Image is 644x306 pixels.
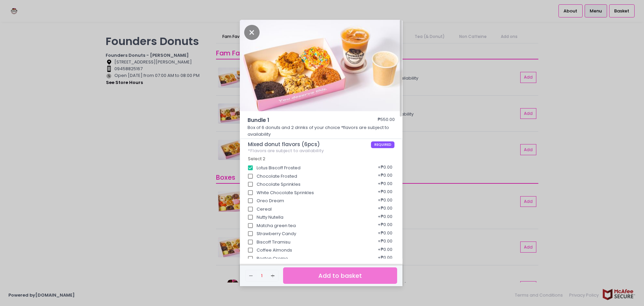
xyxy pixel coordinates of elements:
[248,141,371,147] span: Mixed donut flavors (6pcs)
[375,186,394,199] div: + ₱0.00
[244,29,260,35] button: Close
[375,227,394,240] div: + ₱0.00
[248,156,265,162] span: Select 2
[283,267,397,284] button: Add to basket
[375,203,394,216] div: + ₱0.00
[375,244,394,257] div: + ₱0.00
[375,252,394,265] div: + ₱0.00
[371,141,395,148] span: REQUIRED
[375,170,394,183] div: + ₱0.00
[375,236,394,249] div: + ₱0.00
[378,116,395,124] div: ₱550.00
[375,219,394,232] div: + ₱0.00
[248,124,395,137] p: Box of 6 donuts and 2 drinks of your choice *flavors are subject to availability
[240,20,402,111] img: Bundle 1
[375,194,394,207] div: + ₱0.00
[375,178,394,191] div: + ₱0.00
[375,211,394,224] div: + ₱0.00
[248,148,395,154] div: *Flavors are subject to availability
[248,116,358,124] span: Bundle 1
[375,162,394,174] div: + ₱0.00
